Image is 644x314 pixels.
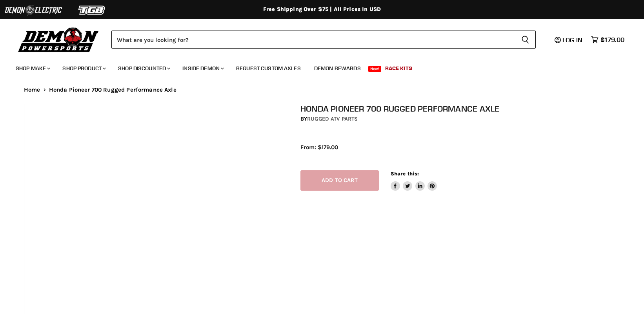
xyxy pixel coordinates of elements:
[587,34,628,45] a: $179.00
[63,3,122,18] img: TGB Logo 2
[551,36,587,43] a: Log in
[10,60,55,76] a: Shop Make
[379,60,418,76] a: Race Kits
[111,31,515,49] input: Search
[56,60,111,76] a: Shop Product
[8,6,636,13] div: Free Shipping Over $75 | All Prices In USD
[176,60,229,76] a: Inside Demon
[112,60,175,76] a: Shop Discounted
[49,87,176,93] span: Honda Pioneer 700 Rugged Performance Axle
[300,115,628,123] div: by
[8,87,636,93] nav: Breadcrumbs
[300,104,628,114] h1: Honda Pioneer 700 Rugged Performance Axle
[10,57,622,76] ul: Main menu
[230,60,307,76] a: Request Custom Axles
[300,144,338,151] span: From: $179.00
[307,115,358,122] a: Rugged ATV Parts
[24,87,40,93] a: Home
[515,31,536,49] button: Search
[368,66,382,72] span: New!
[308,60,367,76] a: Demon Rewards
[16,25,102,53] img: Demon Powersports
[562,36,582,44] span: Log in
[4,3,63,18] img: Demon Electric Logo 2
[600,36,624,43] span: $179.00
[111,31,536,49] form: Product
[391,170,437,191] aside: Share this:
[391,171,419,177] span: Share this:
